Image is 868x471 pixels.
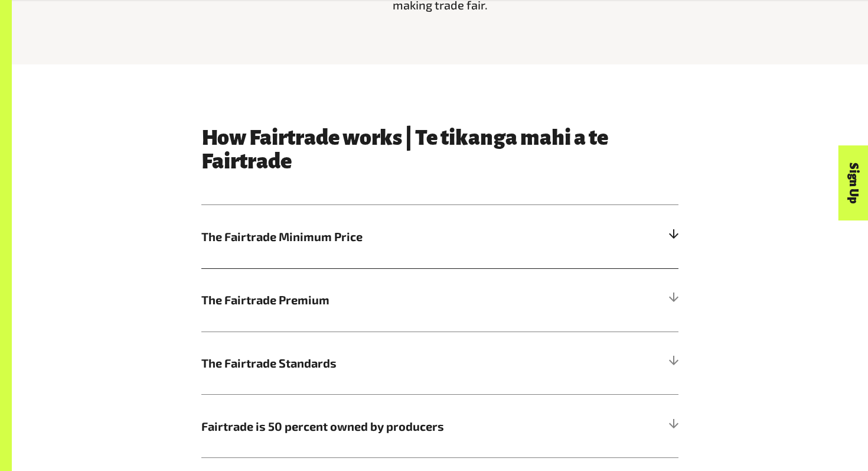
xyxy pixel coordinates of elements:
[201,291,559,308] span: The Fairtrade Premium
[201,228,559,245] span: The Fairtrade Minimum Price
[201,417,559,435] span: Fairtrade is 50 percent owned by producers
[201,354,559,372] span: The Fairtrade Standards
[201,126,678,173] h3: How Fairtrade works | Te tikanga mahi a te Fairtrade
